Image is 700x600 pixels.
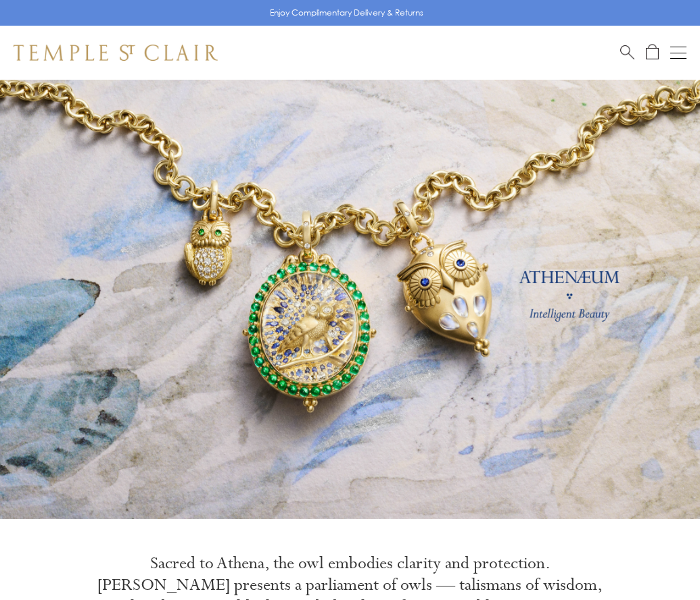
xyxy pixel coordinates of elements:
img: Temple St. Clair [14,45,218,61]
button: Open navigation [670,45,686,61]
a: Open Shopping Bag [646,44,659,61]
p: Enjoy Complimentary Delivery & Returns [270,6,423,20]
a: Search [620,44,634,61]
